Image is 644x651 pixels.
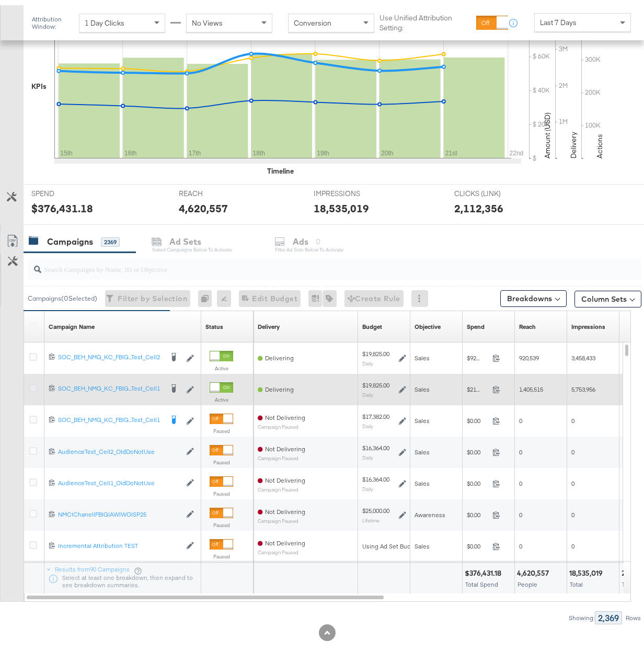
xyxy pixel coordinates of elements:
span: 0 [571,537,574,545]
sub: Campaign Paused [258,450,305,456]
sub: Daily [362,355,373,361]
div: Showing: [568,609,595,616]
sub: Daily [362,386,373,393]
a: The maximum amount you're willing to spend on your ads, on average each day or over the lifetime ... [362,317,382,326]
span: 0 [571,412,574,419]
label: Paused [210,517,233,523]
sub: Lifetime [362,512,379,518]
div: $376,431.18 [465,563,504,573]
span: 0 [519,443,522,451]
a: SOC_BEH_NMG_KC_FBIG...Test_Cell1 [58,379,163,390]
a: Your campaign's objective. [415,317,441,326]
span: 0 [519,506,522,513]
span: IMPRESSIONS [314,184,392,193]
a: SOC_BEH_NMG_KC_FBIG...Test_Cell2 [58,348,163,358]
span: 1,405,515 [519,380,543,388]
div: KPIs [31,76,47,86]
label: Paused [210,454,233,461]
a: AudienceTest_Cell1_OldDoNotUse [58,474,181,483]
div: SOC_BEH_NMG_KC_FBIG...Test_Cell1 [58,379,163,387]
span: 0 [571,474,574,482]
button: Column Sets [574,285,641,302]
div: Impressions [571,317,605,326]
text: Actions [595,129,604,153]
div: Spend [467,317,485,326]
label: Active [210,391,233,398]
span: SPEND [31,184,110,193]
span: 920,539 [519,349,539,357]
span: 0 [571,443,574,451]
a: SOC_BEH_NMG_KC_FBIG...Test_Cell1 [58,410,163,421]
sub: Daily [362,449,373,455]
span: $212,552.73 [467,380,488,388]
div: Campaign Name [49,317,95,326]
a: Reflects the ability of your Ad Campaign to achieve delivery based on ad states, schedule and bud... [258,317,280,326]
div: Campaigns [47,231,93,243]
span: $92,567.55 [467,349,488,357]
sub: Campaign Paused [258,544,305,550]
div: 0 [198,285,217,302]
span: Sales [415,349,430,357]
span: 0 [519,474,522,482]
a: The total amount spent to date. [467,317,485,326]
div: 4,620,557 [517,563,552,573]
div: $19,825.00 [362,345,389,353]
span: $0.00 [467,412,488,419]
text: Delivery [569,127,578,153]
a: The number of times your ad was served. On mobile apps an ad is counted as served the first time ... [571,317,605,326]
label: Paused [210,422,233,429]
button: Breakdowns [500,285,567,302]
div: Attribution Window: [31,10,74,25]
div: Campaigns ( 0 Selected) [28,289,97,298]
span: 1 Day Clicks [85,13,124,22]
span: Sales [415,380,430,388]
div: Incremental Attribution TEST [58,536,181,545]
a: AudienceTest_Cell2_OldDoNotUse [58,442,181,451]
span: Not Delivering [265,502,305,510]
div: Status [205,317,223,326]
label: Paused [210,548,233,555]
span: 0 [519,537,522,545]
div: $16,364.00 [362,439,389,447]
span: Awareness [415,506,445,513]
span: Last 7 Days [540,13,577,22]
sub: Campaign Paused [258,419,305,425]
span: Sales [415,474,430,482]
span: Sales [415,537,430,545]
div: 18,535,019 [314,196,369,211]
span: 0 [571,506,574,513]
span: 0 [519,412,522,419]
a: The number of people your ad was served to. [519,317,536,326]
span: 5,753,956 [571,380,595,388]
div: Budget [362,317,382,326]
span: Total [570,575,583,583]
a: NMC|Chanel|FBIG|AW|WO|SP25 [58,505,181,514]
span: $0.00 [467,537,488,545]
label: Active [210,360,233,367]
input: Search Campaigns by Name, ID or Objective [41,249,588,270]
span: Delivering [265,349,294,357]
div: 4,620,557 [179,196,228,211]
sub: Daily [362,481,373,487]
div: $376,431.18 [31,196,93,211]
span: Not Delivering [265,534,305,542]
div: Reach [519,317,536,326]
span: CLICKS (LINK) [454,184,533,193]
span: Conversion [294,13,331,22]
div: 18,535,019 [569,563,606,573]
div: SOC_BEH_NMG_KC_FBIG...Test_Cell2 [58,348,163,356]
div: SOC_BEH_NMG_KC_FBIG...Test_Cell1 [58,410,163,419]
div: 2,863 [622,563,642,573]
span: $0.00 [467,474,488,482]
div: Using Ad Set Budget [362,537,420,545]
label: Use Unified Attribution Setting: [379,8,472,27]
span: No Views [192,13,223,22]
div: Objective [415,317,441,326]
div: Delivery [258,317,280,326]
span: $0.00 [467,506,488,513]
label: Paused [210,485,233,492]
sub: Campaign Paused [258,513,305,519]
